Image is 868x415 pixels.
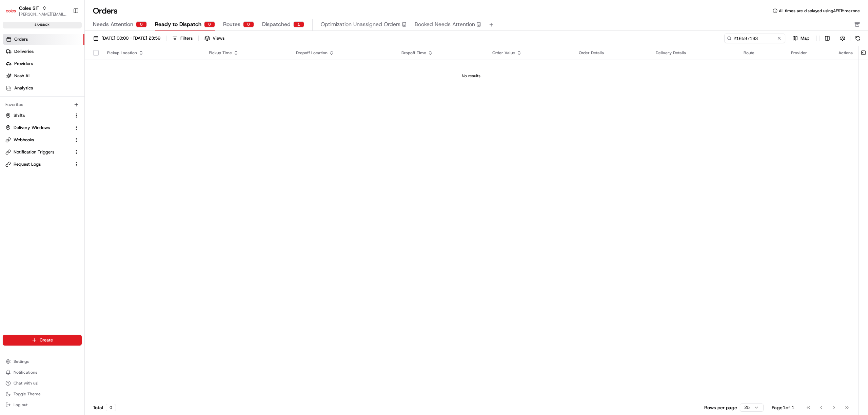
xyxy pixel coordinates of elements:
[5,149,71,155] a: Notification Triggers
[3,159,82,170] button: Request Logs
[724,34,785,43] input: Type to search
[23,72,86,77] div: We're available if you need us!
[23,65,111,72] div: Start new chat
[204,21,215,27] div: 0
[14,149,54,155] span: Notification Triggers
[3,3,70,19] button: Coles SITColes SIT[PERSON_NAME][EMAIL_ADDRESS][PERSON_NAME][DOMAIN_NAME]
[14,402,27,408] span: Log out
[839,50,853,56] div: Actions
[262,20,291,28] span: Dispatched
[243,21,254,27] div: 0
[169,34,196,43] button: Filters
[7,27,123,38] p: Welcome 👋
[14,112,25,119] span: Shifts
[14,370,37,375] span: Notifications
[40,337,53,343] span: Create
[48,115,82,120] a: Powered byPylon
[209,50,285,56] div: Pickup Time
[213,35,224,41] span: Views
[296,50,391,56] div: Dropoff Location
[18,44,112,51] input: Clear
[93,20,133,28] span: Needs Attention
[106,404,116,411] div: 0
[14,61,33,67] span: Providers
[136,21,147,27] div: 0
[7,65,19,77] img: 1736555255976-a54dd68f-1ca7-489b-9aae-adbdc363a1c4
[14,36,28,42] span: Orders
[7,99,12,105] div: 📗
[14,48,34,55] span: Deliveries
[7,7,20,21] img: Nash
[14,85,33,91] span: Analytics
[293,21,304,27] div: 1
[4,96,55,108] a: 📗Knowledge Base
[67,115,82,120] span: Pylon
[14,359,29,364] span: Settings
[3,335,82,346] button: Create
[14,125,50,131] span: Delivery Windows
[3,147,82,158] button: Notification Triggers
[415,20,475,28] span: Booked Needs Attention
[93,5,118,16] h1: Orders
[3,110,82,121] button: Shifts
[101,35,160,41] span: [DATE] 00:00 - [DATE] 23:59
[3,70,84,81] a: Nash AI
[5,112,71,119] a: Shifts
[788,34,814,42] button: Map
[14,137,34,143] span: Webhooks
[5,5,16,16] img: Coles SIT
[3,389,82,399] button: Toggle Theme
[3,134,82,145] button: Webhooks
[14,391,41,397] span: Toggle Theme
[87,73,855,79] div: No results.
[93,404,116,411] div: Total
[3,83,84,94] a: Analytics
[801,35,809,41] span: Map
[107,50,198,56] div: Pickup Location
[90,34,163,43] button: [DATE] 00:00 - [DATE] 23:59
[14,99,52,105] span: Knowledge Base
[3,400,82,410] button: Log out
[401,50,481,56] div: Dropoff Time
[180,35,193,41] div: Filters
[3,46,84,57] a: Deliveries
[57,99,63,105] div: 💻
[579,50,645,56] div: Order Details
[3,368,82,377] button: Notifications
[704,404,737,411] p: Rows per page
[853,34,863,43] button: Refresh
[791,50,828,56] div: Provider
[201,34,228,43] button: Views
[55,96,112,108] a: 💻API Documentation
[115,67,123,75] button: Start new chat
[3,378,82,388] button: Chat with us!
[3,34,84,45] a: Orders
[3,22,82,28] div: sandbox
[223,20,240,28] span: Routes
[3,99,82,110] div: Favorites
[19,5,39,12] button: Coles SIT
[14,380,38,386] span: Chat with us!
[321,20,400,28] span: Optimization Unassigned Orders
[14,73,29,79] span: Nash AI
[656,50,733,56] div: Delivery Details
[19,12,67,17] button: [PERSON_NAME][EMAIL_ADDRESS][PERSON_NAME][DOMAIN_NAME]
[5,161,71,167] a: Request Logs
[779,8,860,14] span: All times are displayed using AEST timezone
[5,125,71,131] a: Delivery Windows
[64,99,109,105] span: API Documentation
[772,404,794,411] div: Page 1 of 1
[5,137,71,143] a: Webhooks
[3,357,82,366] button: Settings
[3,58,84,69] a: Providers
[744,50,780,56] div: Route
[14,161,41,167] span: Request Logs
[155,20,201,28] span: Ready to Dispatch
[492,50,568,56] div: Order Value
[3,122,82,133] button: Delivery Windows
